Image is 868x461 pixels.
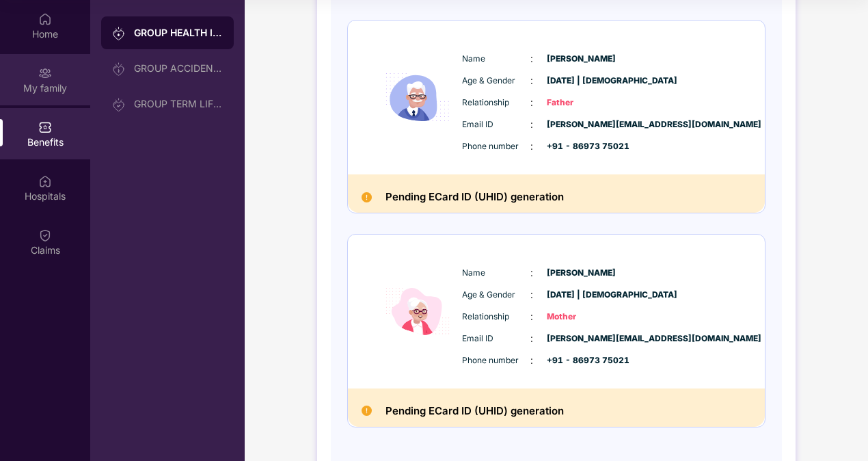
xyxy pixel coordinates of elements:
span: : [530,309,533,324]
img: icon [377,41,459,154]
span: Email ID [462,332,530,345]
img: icon [377,255,459,368]
span: : [530,331,533,346]
span: Phone number [462,140,530,153]
img: svg+xml;base64,PHN2ZyB3aWR0aD0iMjAiIGhlaWdodD0iMjAiIHZpZXdCb3g9IjAgMCAyMCAyMCIgZmlsbD0ibm9uZSIgeG... [38,66,52,80]
span: : [530,287,533,302]
img: svg+xml;base64,PHN2ZyB3aWR0aD0iMjAiIGhlaWdodD0iMjAiIHZpZXdCb3g9IjAgMCAyMCAyMCIgZmlsbD0ibm9uZSIgeG... [112,62,126,76]
span: Age & Gender [462,75,530,88]
div: GROUP TERM LIFE INSURANCE [134,98,223,109]
span: Name [462,53,530,66]
h2: Pending ECard ID (UHID) generation [385,402,564,420]
span: : [530,139,533,154]
img: svg+xml;base64,PHN2ZyB3aWR0aD0iMjAiIGhlaWdodD0iMjAiIHZpZXdCb3g9IjAgMCAyMCAyMCIgZmlsbD0ibm9uZSIgeG... [112,98,126,111]
span: Email ID [462,118,530,131]
h2: Pending ECard ID (UHID) generation [385,188,564,206]
span: : [530,95,533,110]
span: : [530,117,533,132]
span: +91 - 86973 75021 [547,354,615,367]
img: svg+xml;base64,PHN2ZyBpZD0iSG9tZSIgeG1sbnM9Imh0dHA6Ly93d3cudzMub3JnLzIwMDAvc3ZnIiB3aWR0aD0iMjAiIG... [38,12,52,26]
img: svg+xml;base64,PHN2ZyB3aWR0aD0iMjAiIGhlaWdodD0iMjAiIHZpZXdCb3g9IjAgMCAyMCAyMCIgZmlsbD0ibm9uZSIgeG... [112,27,126,40]
span: : [530,353,533,368]
span: [PERSON_NAME] [547,267,615,280]
span: [DATE] | [DEMOGRAPHIC_DATA] [547,289,615,302]
span: : [530,51,533,66]
span: [PERSON_NAME][EMAIL_ADDRESS][DOMAIN_NAME] [547,332,615,345]
span: Name [462,267,530,280]
span: [PERSON_NAME][EMAIL_ADDRESS][DOMAIN_NAME] [547,118,615,131]
div: GROUP ACCIDENTAL INSURANCE [134,63,223,74]
img: svg+xml;base64,PHN2ZyBpZD0iQmVuZWZpdHMiIHhtbG5zPSJodHRwOi8vd3d3LnczLm9yZy8yMDAwL3N2ZyIgd2lkdGg9Ij... [38,120,52,134]
span: +91 - 86973 75021 [547,140,615,153]
div: GROUP HEALTH INSURANCE [134,26,223,40]
img: svg+xml;base64,PHN2ZyBpZD0iQ2xhaW0iIHhtbG5zPSJodHRwOi8vd3d3LnczLm9yZy8yMDAwL3N2ZyIgd2lkdGg9IjIwIi... [38,228,52,242]
span: [PERSON_NAME] [547,53,615,66]
span: Father [547,96,615,109]
span: Age & Gender [462,289,530,302]
span: [DATE] | [DEMOGRAPHIC_DATA] [547,75,615,88]
span: : [530,73,533,88]
span: : [530,265,533,280]
span: Phone number [462,354,530,367]
span: Relationship [462,311,530,324]
span: Mother [547,311,615,324]
img: svg+xml;base64,PHN2ZyBpZD0iSG9zcGl0YWxzIiB4bWxucz0iaHR0cDovL3d3dy53My5vcmcvMjAwMC9zdmciIHdpZHRoPS... [38,174,52,188]
img: Pending [362,406,372,416]
img: Pending [362,192,372,202]
span: Relationship [462,96,530,109]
